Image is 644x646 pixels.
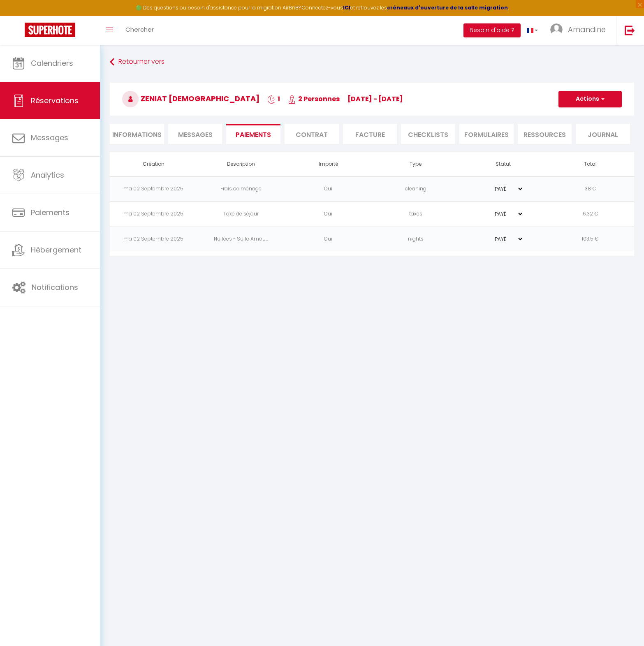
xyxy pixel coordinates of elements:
td: ma 02 Septembre 2025 [110,176,197,201]
td: nights [372,227,460,252]
td: cleaning [372,176,460,201]
span: 2 Personnes [288,94,340,104]
td: Frais de ménage [197,176,285,201]
span: Paiements [31,207,69,218]
img: logout [625,25,635,35]
th: Description [197,152,285,176]
span: Analytics [31,170,64,180]
td: ma 02 Septembre 2025 [110,227,197,252]
li: CHECKLISTS [401,124,455,144]
img: ... [550,23,563,36]
th: Création [110,152,197,176]
a: créneaux d'ouverture de la salle migration [387,4,508,11]
span: Zeniat [DEMOGRAPHIC_DATA] [122,93,259,104]
td: taxes [372,201,460,227]
th: Statut [459,152,547,176]
a: Retourner vers [110,55,634,69]
span: Notifications [32,282,78,292]
li: Informations [110,124,164,144]
th: Importé [285,152,372,176]
th: Total [547,152,635,176]
button: Actions [558,91,622,107]
th: Type [372,152,460,176]
img: Super Booking [25,23,75,37]
a: ICI [343,4,350,11]
td: Oui [285,201,372,227]
li: Paiements [226,124,280,144]
span: Messages [178,130,213,139]
span: Calendriers [31,58,73,68]
li: Ressources [518,124,572,144]
li: Facture [343,124,397,144]
span: Messages [31,132,68,143]
td: Nuitées - Suite Amou... [197,227,285,252]
td: Oui [285,227,372,252]
a: Chercher [119,16,160,45]
span: Réservations [31,95,79,106]
span: 1 [267,94,280,104]
span: Chercher [125,25,154,34]
li: Journal [576,124,630,144]
td: 6.32 € [547,201,635,227]
button: Besoin d'aide ? [463,23,521,37]
td: Oui [285,176,372,201]
span: Hébergement [31,245,81,255]
td: 38 € [547,176,635,201]
td: Taxe de séjour [197,201,285,227]
td: 103.5 € [547,227,635,252]
li: Contrat [285,124,339,144]
span: Amandine [568,24,606,35]
li: FORMULAIRES [459,124,514,144]
span: [DATE] - [DATE] [347,94,403,104]
a: ... Amandine [544,16,616,45]
td: ma 02 Septembre 2025 [110,201,197,227]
